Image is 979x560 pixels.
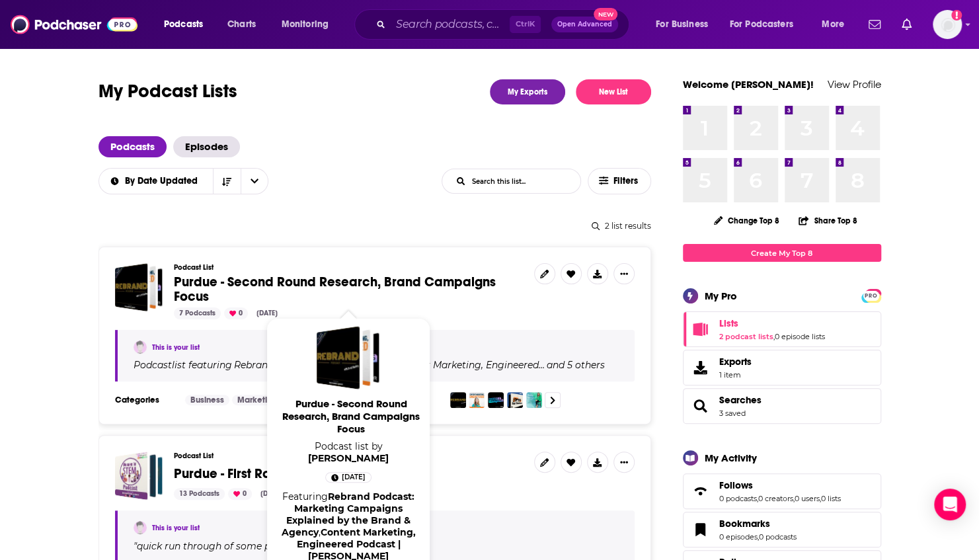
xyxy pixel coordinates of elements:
[174,467,355,481] a: Purdue - First Round Research
[719,356,752,368] span: Exports
[510,16,541,33] span: Ctrl K
[134,359,619,371] div: Podcast list featuring
[863,291,879,301] span: PRO
[719,479,753,491] span: Follows
[613,177,640,186] span: Filters
[490,79,565,104] a: My Exports
[282,491,415,538] a: Rebrand Podcast: Marketing Campaigns Explained by the Brand & Agency
[705,290,737,302] div: My Pro
[719,317,825,329] a: Lists
[213,169,241,194] button: Sort Direction
[759,532,797,541] a: 0 podcasts
[812,14,861,35] button: open menu
[319,526,321,538] span: ,
[393,360,545,370] h4: Content Marketing, Engineered…
[174,488,225,500] div: 13 Podcasts
[125,177,202,186] span: By Date Updated
[719,518,770,530] span: Bookmarks
[115,263,163,311] span: Purdue - Second Round Research, Brand Campaigns Focus
[134,540,355,552] span: " "
[557,21,612,28] span: Open Advanced
[793,494,795,503] span: ,
[367,9,642,40] div: Search podcasts, credits, & more...
[719,317,738,329] span: Lists
[719,494,757,503] a: 0 podcasts
[234,360,389,370] h4: Rebrand Podcast: Marketing Ca…
[719,409,746,418] a: 3 saved
[137,540,352,552] span: quick run through of some potential podcasts
[758,532,759,541] span: ,
[174,465,355,482] span: Purdue - First Round Research
[933,10,962,39] span: Logged in as ncannella
[98,136,167,157] span: Podcasts
[391,14,510,35] input: Search podcasts, credits, & more...
[687,520,714,539] a: Bookmarks
[705,452,757,464] div: My Activity
[646,14,724,35] button: open menu
[134,340,147,354] img: Noemi Cannella
[719,332,773,341] a: 2 podcast lists
[721,14,812,35] button: open menu
[656,15,708,34] span: For Business
[551,17,618,32] button: Open AdvancedNew
[174,275,524,304] a: Purdue - Second Round Research, Brand Campaigns Focus
[576,79,651,104] button: New List
[719,479,841,491] a: Follows
[934,489,966,520] div: Open Intercom Messenger
[798,208,857,233] button: Share Top 8
[317,326,380,389] a: Purdue - Second Round Research, Brand Campaigns Focus
[219,14,264,35] a: Charts
[719,370,752,380] span: 1 item
[951,10,962,20] svg: Add a profile image
[683,78,814,91] a: Welcome [PERSON_NAME]!
[152,524,200,532] a: This is your list
[277,397,425,440] a: Purdue - Second Round Research, Brand Campaigns Focus
[274,440,422,464] span: Podcast list by
[933,10,962,39] img: User Profile
[282,15,329,34] span: Monitoring
[706,212,788,229] button: Change Top 8
[683,512,881,547] span: Bookmarks
[342,471,366,484] span: [DATE]
[758,494,793,503] a: 0 creators
[588,168,651,194] button: Filters
[173,136,240,157] a: Episodes
[719,518,797,530] a: Bookmarks
[820,494,821,503] span: ,
[155,14,220,35] button: open menu
[134,521,147,534] img: Noemi Cannella
[98,168,268,194] h2: Choose List sort
[450,392,466,408] img: Rebrand Podcast: Marketing Campaigns Explained by the Brand & Agency
[795,494,820,503] a: 0 users
[325,472,372,483] a: 2 days ago
[469,392,485,408] img: Content Marketing, Engineered Podcast | TREW Marketing
[164,15,203,34] span: Podcasts
[115,452,163,500] a: Purdue - First Round Research
[730,15,793,34] span: For Podcasters
[687,397,714,415] a: Searches
[613,263,635,284] button: Show More Button
[594,8,617,20] span: New
[613,452,635,473] button: Show More Button
[687,358,714,377] span: Exports
[391,360,545,370] a: Content Marketing, Engineered…
[174,263,524,272] h3: Podcast List
[251,307,283,319] div: [DATE]
[822,15,844,34] span: More
[687,320,714,339] a: Lists
[255,488,287,500] div: [DATE]
[98,79,237,104] h1: My Podcast Lists
[757,494,758,503] span: ,
[174,307,221,319] div: 7 Podcasts
[227,15,256,34] span: Charts
[775,332,825,341] a: 0 episode lists
[933,10,962,39] button: Show profile menu
[241,169,268,194] button: open menu
[863,290,879,300] a: PRO
[719,394,762,406] a: Searches
[11,12,137,37] img: Podchaser - Follow, Share and Rate Podcasts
